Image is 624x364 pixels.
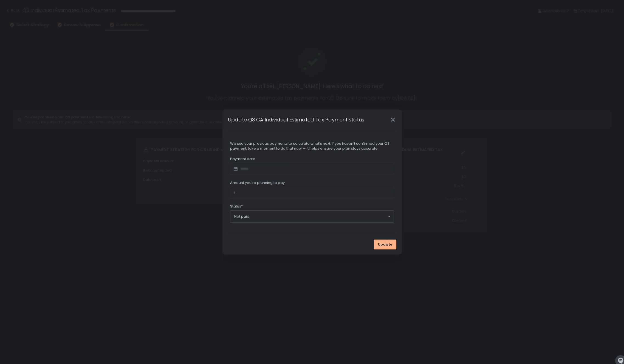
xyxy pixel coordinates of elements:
div: Search for option [230,211,394,223]
div: Close [384,116,402,123]
h1: Update Q3 CA Individual Estimated Tax Payment status [228,116,364,123]
span: Not paid [234,214,249,219]
input: Search for option [249,214,387,219]
span: Update [378,242,392,247]
span: Amount you're planning to pay [230,180,285,185]
span: Payment date [230,157,255,161]
span: We use your previous payments to calculate what's next. If you haven't confirmed your Q3 payment,... [230,141,394,151]
button: Update [374,240,396,249]
span: Status* [230,204,243,209]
